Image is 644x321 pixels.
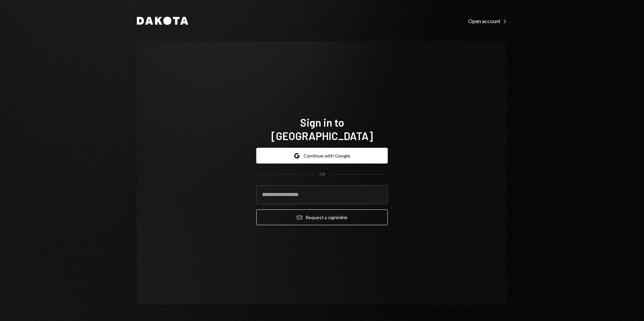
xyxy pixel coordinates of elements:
a: Open account [468,17,507,24]
div: OR [319,172,325,177]
div: Open account [468,18,507,24]
button: Continue with Google [256,148,388,164]
button: Request a signinlink [256,209,388,225]
h1: Sign in to [GEOGRAPHIC_DATA] [256,116,388,142]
